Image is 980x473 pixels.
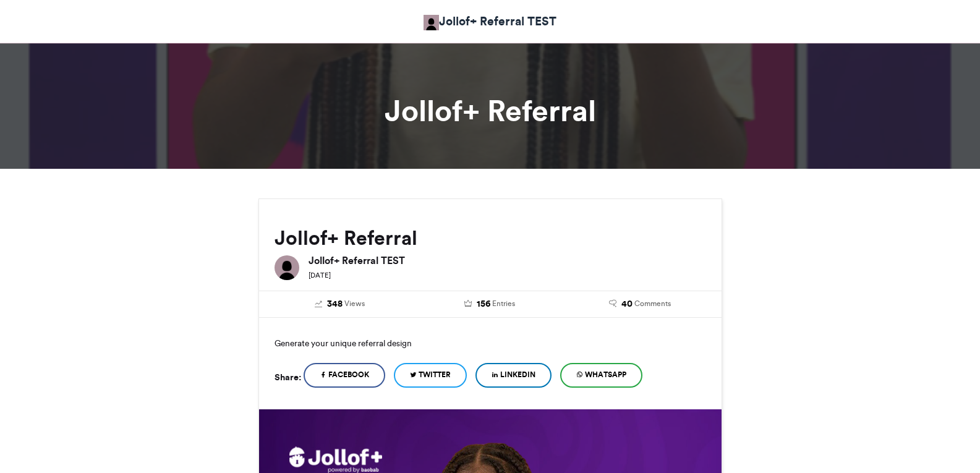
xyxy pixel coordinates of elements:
a: 156 Entries [424,297,556,311]
a: Twitter [394,363,467,388]
a: WhatsApp [560,363,642,388]
span: 348 [327,297,343,311]
h1: Jollof+ Referral [147,96,833,126]
span: LinkedIn [500,369,535,380]
span: 40 [621,297,633,311]
h5: Share: [275,369,301,385]
a: LinkedIn [475,363,552,388]
span: Twitter [419,369,451,380]
h2: Jollof+ Referral [275,227,706,249]
img: Jollof+ Referral TEST [275,255,299,280]
span: 156 [477,297,490,311]
span: Views [344,298,365,309]
a: Jollof+ Referral TEST [424,12,556,30]
a: 40 Comments [574,297,706,311]
small: [DATE] [309,271,331,279]
span: Comments [634,298,671,309]
span: Facebook [328,369,369,380]
p: Generate your unique referral design [275,333,706,353]
a: 348 Views [275,297,406,311]
a: Facebook [304,363,385,388]
h6: Jollof+ Referral TEST [309,255,706,265]
img: Jollof+ Referral TEST [424,15,439,30]
span: WhatsApp [585,369,626,380]
span: Entries [492,298,515,309]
